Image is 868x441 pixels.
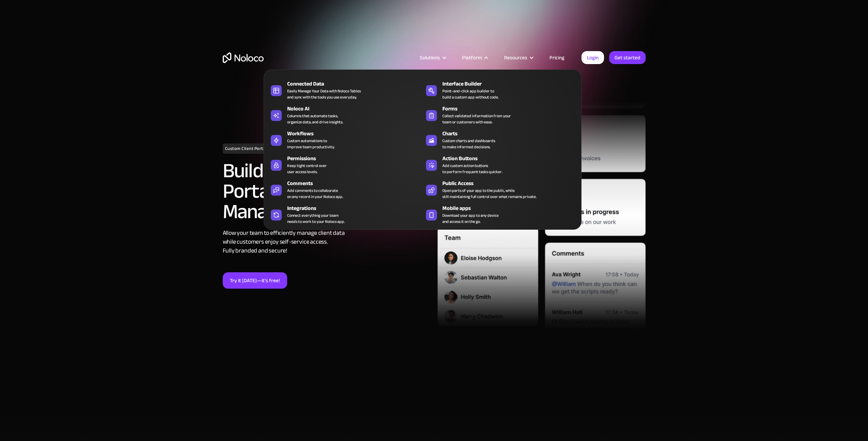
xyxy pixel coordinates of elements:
a: Login [582,51,604,64]
a: Action ButtonsAdd custom action buttonsto perform frequent tasks quicker. [423,153,578,176]
a: Noloco AIColumns that automate tasks,organize data, and drive insights. [267,103,423,126]
a: FormsCollect validated information from yourteam or customers with ease. [423,103,578,126]
div: Allow your team to efficiently manage client data while customers enjoy self-service access. Full... [223,229,431,255]
a: Pricing [541,53,573,62]
div: Collect validated information from your team or customers with ease. [442,113,511,125]
div: Mobile apps [442,204,581,212]
div: Connect everything your team needs to work to your Noloco app. [287,212,345,225]
div: Platform [454,53,496,62]
div: Noloco AI [287,105,426,113]
a: Mobile appsDownload your app to any deviceand access it on the go. [423,203,578,226]
div: Columns that automate tasks, organize data, and drive insights. [287,113,343,125]
a: Connected DataEasily Manage Your Data with Noloco Tablesand sync with the tools you use everyday. [267,78,423,102]
a: CommentsAdd comments to collaborateon any record in your Noloco app. [267,178,423,201]
div: Point-and-click app builder to build a custom app without code. [442,88,499,100]
a: PermissionsKeep tight control overuser access levels. [267,153,423,176]
a: Get started [609,51,646,64]
div: Connected Data [287,80,426,88]
div: Charts [442,130,581,138]
a: IntegrationsConnect everything your teamneeds to work to your Noloco app. [267,203,423,226]
div: Comments [287,179,426,187]
div: Resources [496,53,541,62]
div: Easily Manage Your Data with Noloco Tables and sync with the tools you use everyday. [287,88,361,100]
div: Solutions [420,53,440,62]
div: Add comments to collaborate on any record in your Noloco app. [287,187,343,200]
a: Public AccessOpen parts of your app to the public, whilestill maintaining full control over what ... [423,178,578,201]
h2: Build a Custom Client Portal for Seamless Client Management [223,161,431,222]
nav: Platform [264,60,582,230]
div: Action Buttons [442,154,581,163]
div: Open parts of your app to the public, while still maintaining full control over what remains priv... [442,187,536,200]
div: Forms [442,105,581,113]
div: Custom automations to improve team productivity. [287,138,335,150]
div: Solutions [411,53,454,62]
a: WorkflowsCustom automations toimprove team productivity. [267,128,423,151]
h1: Custom Client Portal Builder [223,143,285,154]
div: Custom charts and dashboards to make informed decisions. [442,138,495,150]
div: Interface Builder [442,80,581,88]
a: home [223,52,264,63]
a: ChartsCustom charts and dashboardsto make informed decisions. [423,128,578,151]
div: Workflows [287,130,426,138]
div: Resources [504,53,527,62]
div: Public Access [442,179,581,187]
span: Download your app to any device and access it on the go. [442,212,499,225]
div: Platform [462,53,482,62]
a: Interface BuilderPoint-and-click app builder tobuild a custom app without code. [423,78,578,102]
div: Integrations [287,204,426,212]
div: Add custom action buttons to perform frequent tasks quicker. [442,163,502,175]
div: Keep tight control over user access levels. [287,163,327,175]
div: Permissions [287,154,426,163]
a: Try it [DATE]—it’s free! [223,272,287,289]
